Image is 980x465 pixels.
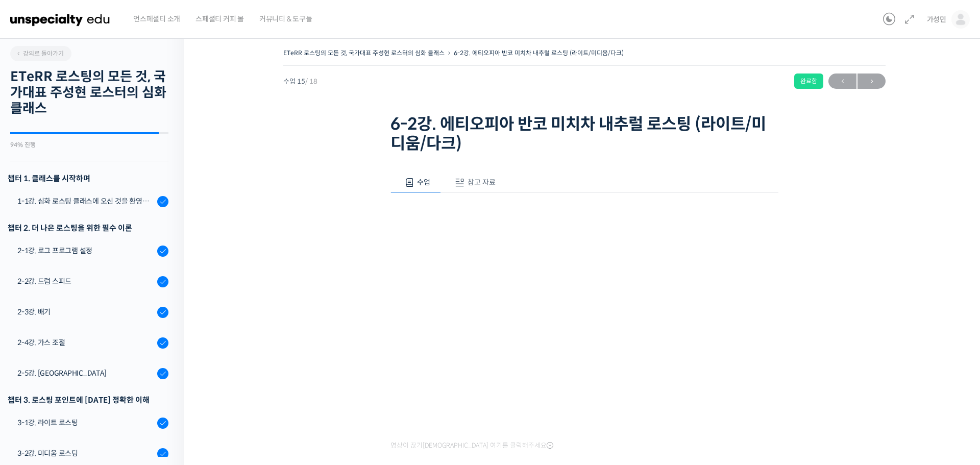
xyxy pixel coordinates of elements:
[17,417,154,428] div: 3-1강. 라이트 로스팅
[17,337,154,348] div: 2-4강. 가스 조절
[8,393,168,407] div: 챕터 3. 로스팅 포인트에 [DATE] 정확한 이해
[10,46,71,61] a: 강의로 돌아가기
[15,50,64,57] span: 강의로 돌아가기
[17,245,154,256] div: 2-1강. 로그 프로그램 설정
[390,442,553,450] span: 영상이 끊기[DEMOGRAPHIC_DATA] 여기를 클릭해주세요
[17,368,154,379] div: 2-5강. [GEOGRAPHIC_DATA]
[17,306,154,317] div: 2-3강. 배기
[828,75,856,88] span: ←
[454,49,624,57] a: 6-2강. 에티오피아 반코 미치차 내추럴 로스팅 (라이트/미디움/다크)
[857,75,886,88] span: →
[17,276,154,287] div: 2-2강. 드럼 스피드
[417,178,430,187] span: 수업
[305,77,317,86] span: / 18
[828,74,856,89] a: ←이전
[8,221,168,235] div: 챕터 2. 더 나은 로스팅을 위한 필수 이론
[10,69,168,117] h2: ETeRR 로스팅의 모든 것, 국가대표 주성현 로스터의 심화 클래스
[17,448,154,459] div: 3-2강. 미디움 로스팅
[8,172,168,185] h3: 챕터 1. 클래스를 시작하며
[283,78,317,85] span: 수업 15
[857,74,886,89] a: 다음→
[468,178,496,187] span: 참고 자료
[283,49,445,57] a: ETeRR 로스팅의 모든 것, 국가대표 주성현 로스터의 심화 클래스
[794,74,823,89] div: 완료함
[10,142,168,148] div: 94% 진행
[17,195,154,207] div: 1-1강. 심화 로스팅 클래스에 오신 것을 환영합니다
[927,15,946,24] span: 가성민
[390,114,778,154] h1: 6-2강. 에티오피아 반코 미치차 내추럴 로스팅 (라이트/미디움/다크)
